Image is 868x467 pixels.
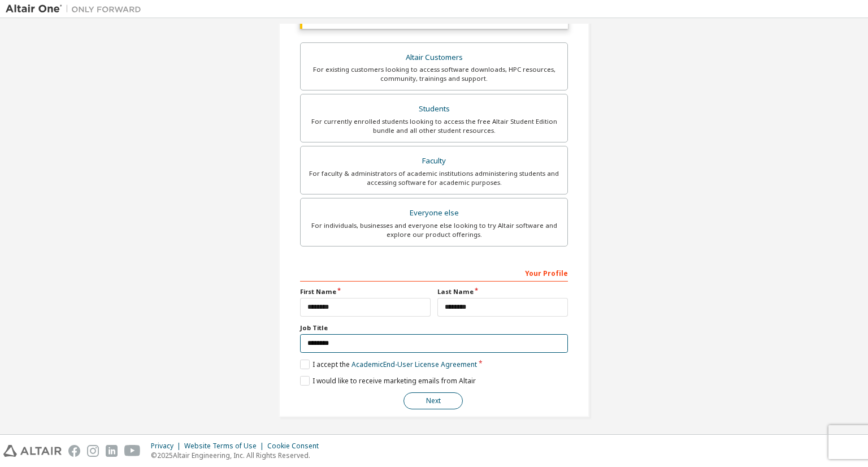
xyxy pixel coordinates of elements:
label: I would like to receive marketing emails from Altair [300,376,476,386]
img: Altair One [6,3,147,15]
img: facebook.svg [68,445,80,457]
div: Faculty [307,153,561,169]
div: Website Terms of Use [184,442,267,451]
div: Altair Customers [307,50,561,66]
label: Job Title [300,323,568,332]
div: Everyone else [307,205,561,221]
div: For existing customers looking to access software downloads, HPC resources, community, trainings ... [307,65,561,83]
button: Next [403,392,463,409]
div: Your Profile [300,263,568,282]
p: © 2025 Altair Engineering, Inc. All Rights Reserved. [151,451,325,460]
label: First Name [300,287,431,296]
img: instagram.svg [87,445,99,457]
label: Last Name [437,287,568,296]
div: For currently enrolled students looking to access the free Altair Student Edition bundle and all ... [307,117,561,135]
label: I accept the [300,360,477,369]
div: Students [307,101,561,117]
img: youtube.svg [124,445,141,457]
a: Academic End-User License Agreement [351,360,477,369]
img: linkedin.svg [106,445,118,457]
div: For individuals, businesses and everyone else looking to try Altair software and explore our prod... [307,221,561,239]
div: Cookie Consent [267,442,325,451]
img: altair_logo.svg [3,445,62,457]
div: Privacy [151,442,184,451]
div: For faculty & administrators of academic institutions administering students and accessing softwa... [307,169,561,187]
